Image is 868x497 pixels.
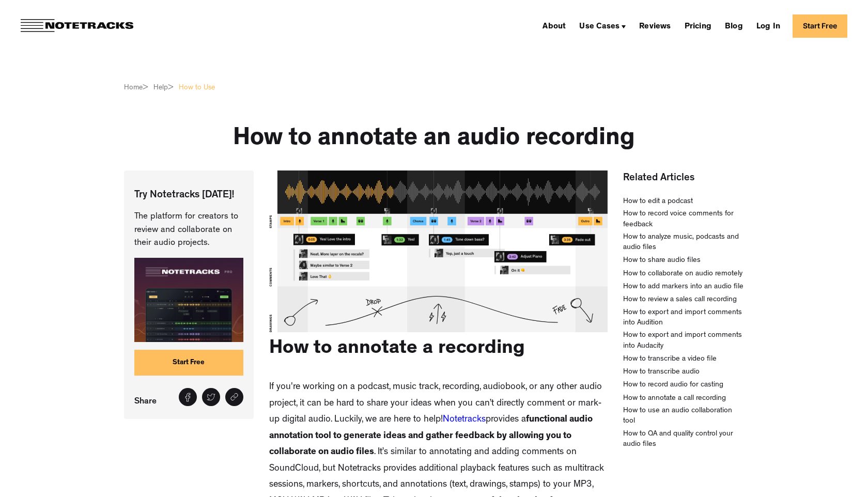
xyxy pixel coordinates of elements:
p: Share [134,394,162,409]
a: How to transcribe a video file [623,354,717,365]
h2: How to annotate a recording [269,337,525,362]
a: How to use an audio collaboration tool [623,406,744,427]
a: Tweet [202,388,220,406]
a: How to record voice comments for feedback [623,209,744,230]
a: Log In [752,18,784,34]
img: Share link icon [230,393,239,401]
a: Notetracks [443,415,486,425]
a: Home> [124,83,148,93]
a: How to review a sales call recording [623,295,737,305]
a: How to QA and quality control your audio files [623,429,744,451]
div: > [143,83,148,93]
div: Use Cases [575,18,630,34]
a: How to export and import comments into Audition [623,308,744,329]
a: How to analyze music, podcasts and audio files [623,232,744,254]
a: Reviews [635,18,675,34]
div: Help [153,83,168,93]
a: How to transcribe audio [623,367,700,378]
a: Start Free [134,350,243,376]
a: Blog [721,18,747,34]
p: The platform for creators to review and collaborate on their audio projects. [134,210,243,250]
a: How to export and import comments into Audacity [623,331,744,352]
p: Try Notetracks [DATE]! [134,189,243,203]
a: How to annotate a call recording [623,394,726,404]
a: Share on Facebook [179,388,197,406]
a: How to share audio files [623,256,701,266]
h1: How to annotate an audio recording [233,124,635,155]
a: About [538,18,570,34]
div: > [168,83,174,93]
a: How to add markers into an audio file [623,282,743,292]
a: Pricing [680,18,716,34]
a: Help> [153,83,174,93]
strong: functional audio annotation tool to generate ideas and gather feedback by allowing you to collabo... [269,415,593,457]
h2: Related Articles [623,170,744,186]
div: Use Cases [579,23,619,31]
div: Home [124,83,143,93]
a: How to collaborate on audio remotely [623,269,742,279]
a: How to edit a podcast [623,197,693,207]
a: How to Use [179,83,215,93]
a: Start Free [793,14,847,38]
a: How to record audio for casting [623,380,723,391]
